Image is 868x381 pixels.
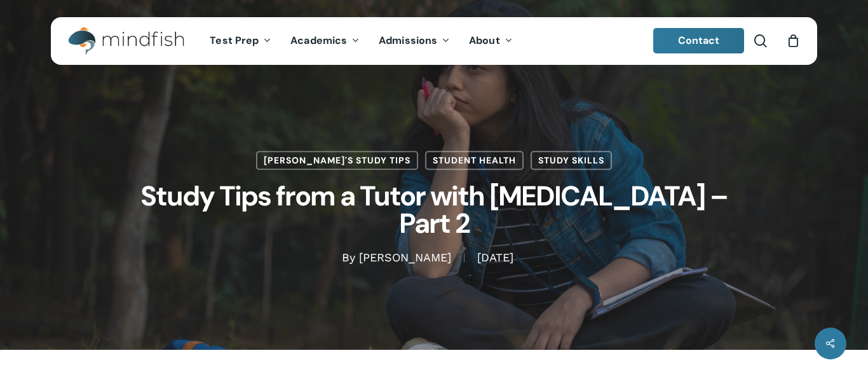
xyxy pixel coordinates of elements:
[281,36,369,46] a: Academics
[459,36,522,46] a: About
[531,151,612,170] a: Study Skills
[653,28,745,53] a: Contact
[290,34,347,47] span: Academics
[51,17,817,65] header: Main Menu
[256,151,418,170] a: [PERSON_NAME]'s Study Tips
[469,34,500,47] span: About
[425,151,524,170] a: Student Health
[678,34,720,47] span: Contact
[369,36,459,46] a: Admissions
[464,254,526,263] span: [DATE]
[379,34,437,47] span: Admissions
[200,36,281,46] a: Test Prep
[786,34,800,48] a: Cart
[210,34,259,47] span: Test Prep
[116,170,752,250] h1: Study Tips from a Tutor with [MEDICAL_DATA] – Part 2
[359,251,451,265] a: [PERSON_NAME]
[200,17,522,65] nav: Main Menu
[342,254,355,263] span: By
